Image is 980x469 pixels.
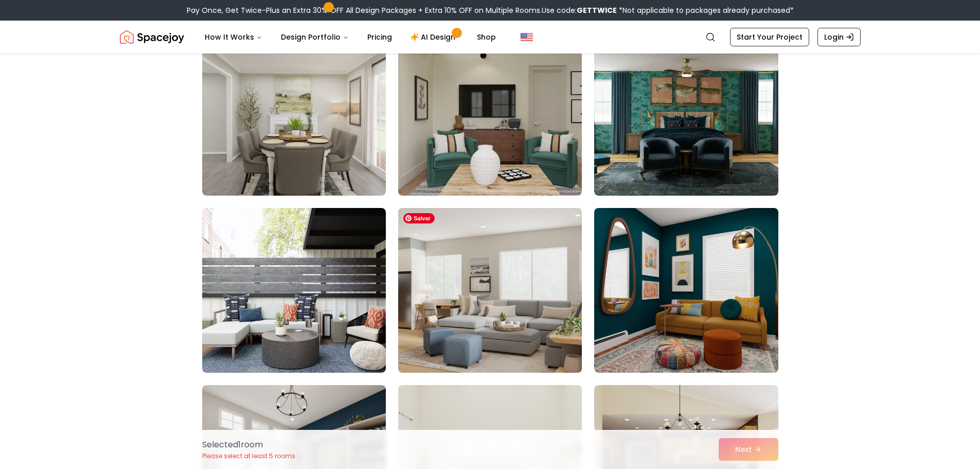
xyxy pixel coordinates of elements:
img: Room room-10 [202,208,386,373]
a: Pricing [359,27,400,47]
nav: Main [197,27,504,47]
b: GETTWICE [577,5,617,15]
a: Login [817,28,861,46]
button: Design Portfolio [273,27,357,47]
a: Spacejoy [120,27,184,47]
a: Shop [469,27,504,47]
img: Room room-8 [398,31,582,196]
button: How It Works [197,27,271,47]
p: Selected 1 room [202,439,295,451]
span: *Not applicable to packages already purchased* [617,5,794,15]
img: Spacejoy Logo [120,27,184,47]
p: Please select at least 5 rooms [202,452,295,460]
img: Room room-12 [594,208,778,373]
img: Room room-11 [394,204,586,377]
a: AI Design [402,27,467,47]
img: Room room-7 [202,31,386,196]
span: Use code: [542,5,617,15]
img: Room room-9 [594,31,778,196]
a: Start Your Project [730,28,809,46]
nav: Global [120,21,861,54]
div: Pay Once, Get Twice-Plus an Extra 30% OFF All Design Packages + Extra 10% OFF on Multiple Rooms. [187,5,794,15]
span: Salvar [403,213,435,223]
img: United States [521,31,533,43]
